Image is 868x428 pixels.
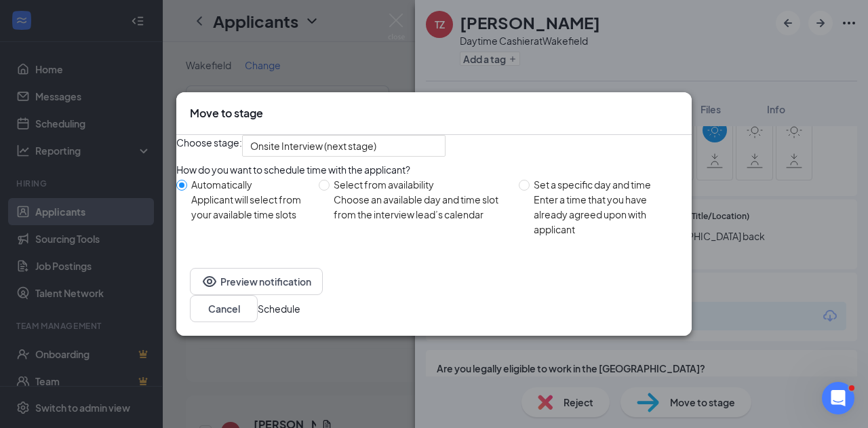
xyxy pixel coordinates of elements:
div: Choose an available day and time slot from the interview lead’s calendar [334,192,508,222]
svg: Eye [201,273,218,290]
button: Schedule [258,301,300,316]
div: Applicant will select from your available time slots [191,192,308,222]
div: Enter a time that you have already agreed upon with applicant [534,192,681,237]
div: Select from availability [334,177,508,192]
div: Set a specific day and time [534,177,681,192]
span: Choose stage: [176,135,242,157]
button: Cancel [190,295,258,322]
iframe: Intercom live chat [822,382,854,414]
div: Automatically [191,177,308,192]
span: Onsite Interview (next stage) [250,136,376,156]
h3: Move to stage [190,106,263,121]
div: How do you want to schedule time with the applicant? [176,162,692,177]
button: EyePreview notification [190,268,323,295]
